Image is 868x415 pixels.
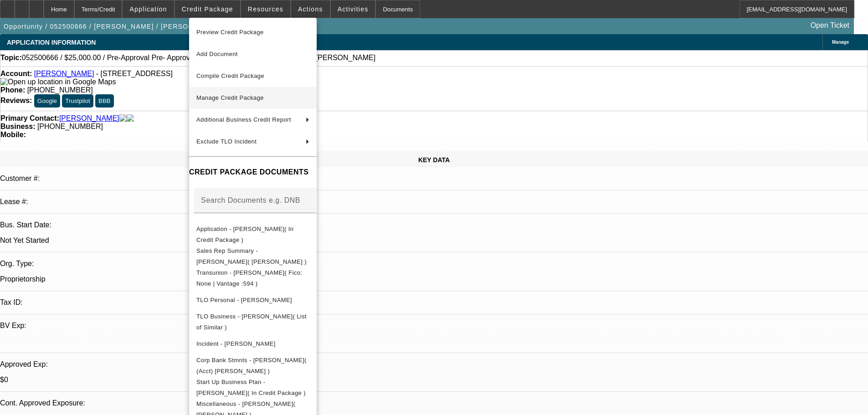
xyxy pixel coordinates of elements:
[201,196,300,204] mat-label: Search Documents e.g. DNB
[189,377,317,399] button: Start Up Business Plan - Salah Salah( In Credit Package )
[189,167,317,178] h4: CREDIT PACKAGE DOCUMENTS
[189,333,317,355] button: Incident - Salah, Salah
[196,51,238,57] span: Add Document
[196,247,307,265] span: Sales Rep Summary - [PERSON_NAME]( [PERSON_NAME] )
[196,225,293,243] span: Application - [PERSON_NAME]( In Credit Package )
[196,379,306,396] span: Start Up Business Plan - [PERSON_NAME]( In Credit Package )
[189,289,317,311] button: TLO Personal - Salah, Salah
[196,269,303,287] span: Transunion - [PERSON_NAME]( Fico: None | Vantage :594 )
[196,340,276,347] span: Incident - [PERSON_NAME]
[196,94,264,101] span: Manage Credit Package
[189,246,317,267] button: Sales Rep Summary - Salah Salah( Nubie, Daniel )
[196,297,292,303] span: TLO Personal - [PERSON_NAME]
[189,355,317,377] button: Corp Bank Stmnts - Salah Salah( (Acct) Salah Salah )
[196,29,264,36] span: Preview Credit Package
[196,313,307,331] span: TLO Business - [PERSON_NAME]( List of Similar )
[196,72,264,79] span: Compile Credit Package
[189,224,317,246] button: Application - Salah Salah( In Credit Package )
[196,116,291,123] span: Additional Business Credit Report
[196,138,257,145] span: Exclude TLO Incident
[196,357,307,374] span: Corp Bank Stmnts - [PERSON_NAME]( (Acct) [PERSON_NAME] )
[189,267,317,289] button: Transunion - Salah, Salah( Fico: None | Vantage :594 )
[189,311,317,333] button: TLO Business - Salah Salah( List of Similar )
